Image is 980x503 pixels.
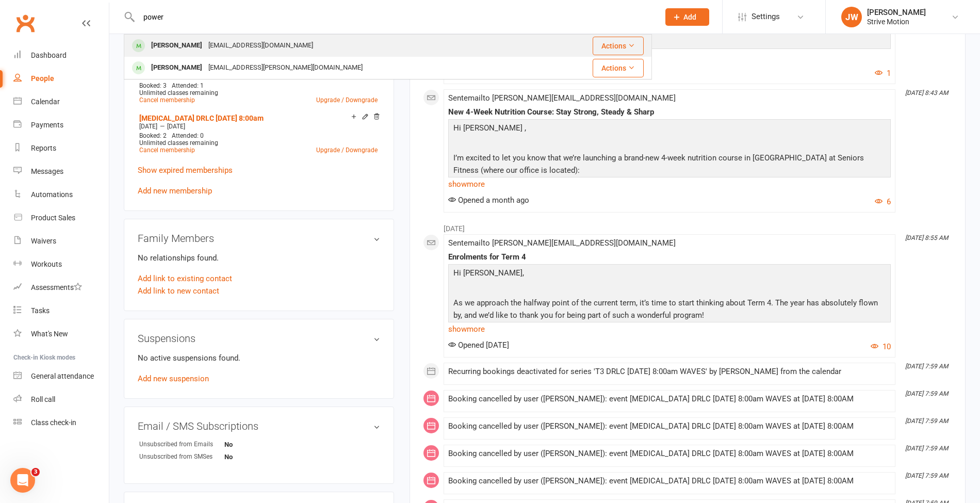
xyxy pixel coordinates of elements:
[13,137,109,160] a: Reports
[867,17,926,26] div: Strive Motion
[13,206,109,230] a: Product Sales
[683,13,696,21] span: Add
[13,230,109,253] a: Waivers
[448,253,891,262] div: Enrolments for Term 4
[31,395,55,403] div: Roll call
[31,283,82,291] div: Assessments
[593,37,644,55] button: Actions
[448,422,891,431] div: Booking cancelled by user ([PERSON_NAME]): event [MEDICAL_DATA] DRLC [DATE] 8:00am WAVES at [DATE...
[136,10,652,24] input: Search...
[448,340,509,350] span: Opened [DATE]
[138,186,212,196] a: Add new membership
[31,190,73,199] div: Automations
[31,372,94,380] div: General attendance
[31,167,63,175] div: Messages
[13,67,109,90] a: People
[138,374,209,383] a: Add new suspension
[13,322,109,346] a: What's New
[423,218,952,234] li: [DATE]
[448,93,676,103] span: Sent email to [PERSON_NAME][EMAIL_ADDRESS][DOMAIN_NAME]
[139,89,218,96] span: Unlimited classes remaining
[871,340,891,353] button: 10
[13,90,109,113] a: Calendar
[224,453,284,461] strong: No
[841,7,862,27] div: JW
[448,48,891,63] a: show more
[451,297,888,324] p: As we approach the halfway point of the current term, it’s time to start thinking about Term 4. T...
[448,108,891,117] div: New 4-Week Nutrition Course: Stay Strong, Steady & Sharp
[31,121,63,129] div: Payments
[905,89,948,96] i: [DATE] 8:43 AM
[448,449,891,458] div: Booking cancelled by user ([PERSON_NAME]): event [MEDICAL_DATA] DRLC [DATE] 8:00am WAVES at [DATE...
[13,411,109,434] a: Class kiosk mode
[13,253,109,276] a: Workouts
[905,363,948,370] i: [DATE] 7:59 AM
[139,132,167,139] span: Booked: 2
[752,5,780,28] span: Settings
[12,10,38,36] a: Clubworx
[138,272,232,285] a: Add link to existing contact
[139,96,195,104] a: Cancel membership
[31,51,67,59] div: Dashboard
[905,417,948,425] i: [DATE] 7:59 AM
[139,452,224,462] div: Unsubscribed from SMSes
[172,82,204,89] span: Attended: 1
[13,160,109,183] a: Messages
[139,139,218,147] span: Unlimited classes remaining
[451,122,888,137] p: Hi [PERSON_NAME] ,
[138,420,380,432] h3: Email / SMS Subscriptions
[31,237,56,245] div: Waivers
[448,322,891,336] a: show more
[139,440,224,449] div: Unsubscribed from Emails
[905,234,948,241] i: [DATE] 8:55 AM
[448,395,891,403] div: Booking cancelled by user ([PERSON_NAME]): event [MEDICAL_DATA] DRLC [DATE] 8:00am WAVES at [DATE...
[139,123,157,130] span: [DATE]
[138,352,380,364] p: No active suspensions found.
[13,113,109,137] a: Payments
[138,333,380,344] h3: Suspensions
[148,38,205,53] div: [PERSON_NAME]
[867,8,926,17] div: [PERSON_NAME]
[316,96,378,104] a: Upgrade / Downgrade
[448,177,891,191] a: show more
[875,67,891,79] button: 1
[448,196,529,205] span: Opened a month ago
[137,122,380,131] div: —
[31,330,68,338] div: What's New
[139,82,167,89] span: Booked: 3
[167,123,185,130] span: [DATE]
[138,285,219,297] a: Add link to new contact
[31,144,56,152] div: Reports
[316,147,378,154] a: Upgrade / Downgrade
[875,196,891,208] button: 6
[205,60,366,75] div: [EMAIL_ADDRESS][PERSON_NAME][DOMAIN_NAME]
[13,299,109,322] a: Tasks
[31,74,54,83] div: People
[905,445,948,452] i: [DATE] 7:59 AM
[448,367,891,376] div: Recurring bookings deactivated for series 'T3 DRLC [DATE] 8:00am WAVES' by [PERSON_NAME] from the...
[148,60,205,75] div: [PERSON_NAME]
[138,166,233,175] a: Show expired memberships
[13,183,109,206] a: Automations
[448,238,676,248] span: Sent email to [PERSON_NAME][EMAIL_ADDRESS][DOMAIN_NAME]
[31,306,50,315] div: Tasks
[10,468,35,493] iframe: Intercom live chat
[224,441,284,448] strong: No
[172,132,204,139] span: Attended: 0
[451,267,888,282] p: Hi [PERSON_NAME],
[905,390,948,397] i: [DATE] 7:59 AM
[31,98,60,106] div: Calendar
[31,468,40,476] span: 3
[665,8,709,26] button: Add
[138,252,380,264] p: No relationships found.
[138,233,380,244] h3: Family Members
[31,418,76,427] div: Class check-in
[139,147,195,154] a: Cancel membership
[13,44,109,67] a: Dashboard
[905,472,948,479] i: [DATE] 7:59 AM
[13,388,109,411] a: Roll call
[205,38,316,53] div: [EMAIL_ADDRESS][DOMAIN_NAME]
[31,214,75,222] div: Product Sales
[31,260,62,268] div: Workouts
[593,59,644,77] button: Actions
